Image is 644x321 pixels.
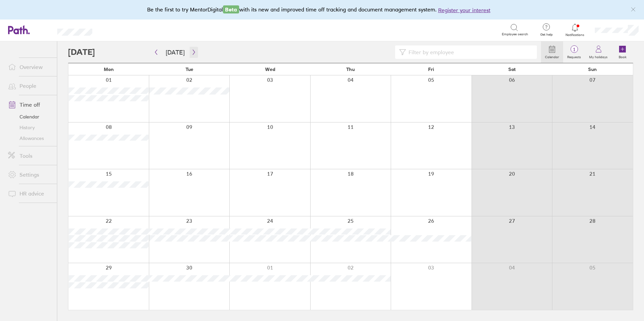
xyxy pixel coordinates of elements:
[3,133,57,144] a: Allowances
[563,53,585,59] label: Requests
[186,67,193,72] span: Tue
[508,67,516,72] span: Sat
[3,60,57,74] a: Overview
[564,33,586,37] span: Notifications
[223,5,239,13] span: Beta
[563,41,585,63] a: 1Requests
[265,67,275,72] span: Wed
[104,67,114,72] span: Mon
[3,149,57,163] a: Tools
[3,79,57,93] a: People
[585,53,612,59] label: My holidays
[3,111,57,122] a: Calendar
[588,67,597,72] span: Sun
[147,5,497,14] div: Be the first to try MentorDigital with its new and improved time off tracking and document manage...
[3,98,57,111] a: Time off
[438,6,490,14] button: Register your interest
[585,41,612,63] a: My holidays
[564,23,586,37] a: Notifications
[160,47,190,58] button: [DATE]
[3,187,57,200] a: HR advice
[3,168,57,181] a: Settings
[3,122,57,133] a: History
[346,67,355,72] span: Thu
[428,67,434,72] span: Fri
[612,41,633,63] a: Book
[502,32,528,36] span: Employee search
[563,47,585,52] span: 1
[615,53,631,59] label: Book
[541,41,563,63] a: Calendar
[406,46,533,59] input: Filter by employee
[536,33,557,37] span: Get help
[110,27,128,33] div: Search
[541,53,563,59] label: Calendar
